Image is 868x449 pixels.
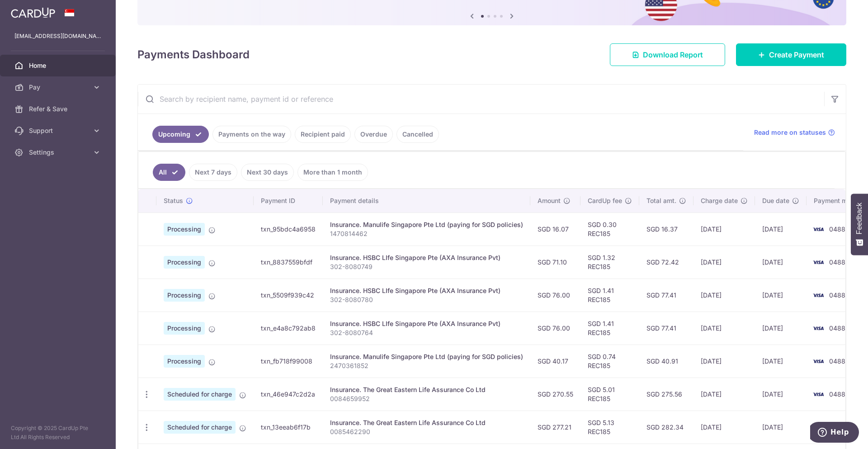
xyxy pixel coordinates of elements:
[580,213,639,246] td: SGD 0.30 REC185
[254,213,323,246] td: txn_95bdc4a6958
[138,85,824,113] input: Search by recipient name, payment id or reference
[164,421,236,434] span: Scheduled for charge
[643,49,703,60] span: Download Report
[829,258,845,266] span: 0488
[330,253,523,262] div: Insurance. HSBC LIfe Singapore Pte (AXA Insurance Pvt)
[530,378,580,411] td: SGD 270.55
[29,83,89,92] span: Pay
[164,388,236,401] span: Scheduled for charge
[330,262,523,271] p: 302-8080749
[330,361,523,370] p: 2470361852
[580,411,639,444] td: SGD 5.13 REC185
[693,378,755,411] td: [DATE]
[11,7,55,18] img: CardUp
[530,279,580,312] td: SGD 76.00
[295,126,351,143] a: Recipient paid
[639,213,693,246] td: SGD 16.37
[330,427,523,436] p: 0085462290
[701,196,738,205] span: Charge date
[29,148,89,157] span: Settings
[809,389,827,400] img: Bank Card
[530,411,580,444] td: SGD 277.21
[851,194,868,255] button: Feedback - Show survey
[330,286,523,295] div: Insurance. HSBC LIfe Singapore Pte (AXA Insurance Pvt)
[829,291,845,299] span: 0488
[254,345,323,378] td: txn_fb718f99008
[164,355,205,368] span: Processing
[829,357,845,365] span: 0488
[693,246,755,279] td: [DATE]
[164,256,205,269] span: Processing
[639,378,693,411] td: SGD 275.56
[809,323,827,334] img: Bank Card
[330,385,523,394] div: Insurance. The Great Eastern Life Assurance Co Ltd
[580,279,639,312] td: SGD 1.41 REC185
[639,279,693,312] td: SGD 77.41
[29,61,89,70] span: Home
[330,295,523,304] p: 302-8080780
[755,411,807,444] td: [DATE]
[254,189,323,213] th: Payment ID
[580,378,639,411] td: SGD 5.01 REC185
[639,312,693,345] td: SGD 77.41
[762,196,789,205] span: Due date
[530,213,580,246] td: SGD 16.07
[755,246,807,279] td: [DATE]
[693,312,755,345] td: [DATE]
[254,411,323,444] td: txn_13eeab6f17b
[530,312,580,345] td: SGD 76.00
[330,418,523,427] div: Insurance. The Great Eastern Life Assurance Co Ltd
[588,196,622,205] span: CardUp fee
[754,128,835,137] a: Read more on statuses
[580,246,639,279] td: SGD 1.32 REC185
[164,196,183,205] span: Status
[754,128,826,137] span: Read more on statuses
[330,220,523,229] div: Insurance. Manulife Singapore Pte Ltd (paying for SGD policies)
[769,49,824,60] span: Create Payment
[330,328,523,337] p: 302-8080764
[755,279,807,312] td: [DATE]
[809,290,827,301] img: Bank Card
[330,319,523,328] div: Insurance. HSBC LIfe Singapore Pte (AXA Insurance Pvt)
[639,411,693,444] td: SGD 282.34
[14,32,101,41] p: [EMAIL_ADDRESS][DOMAIN_NAME]
[809,224,827,235] img: Bank Card
[693,213,755,246] td: [DATE]
[29,104,89,113] span: Refer & Save
[809,422,827,433] img: Bank Card
[610,43,725,66] a: Download Report
[330,352,523,361] div: Insurance. Manulife Singapore Pte Ltd (paying for SGD policies)
[152,126,209,143] a: Upcoming
[809,257,827,268] img: Bank Card
[693,279,755,312] td: [DATE]
[530,246,580,279] td: SGD 71.10
[254,246,323,279] td: txn_8837559bfdf
[354,126,393,143] a: Overdue
[580,345,639,378] td: SGD 0.74 REC185
[530,345,580,378] td: SGD 40.17
[580,312,639,345] td: SGD 1.41 REC185
[755,312,807,345] td: [DATE]
[297,164,368,181] a: More than 1 month
[254,279,323,312] td: txn_5509f939c42
[810,422,859,444] iframe: Opens a widget where you can find more information
[639,345,693,378] td: SGD 40.91
[646,196,676,205] span: Total amt.
[330,229,523,238] p: 1470814462
[829,225,845,233] span: 0488
[254,312,323,345] td: txn_e4a8c792ab8
[396,126,439,143] a: Cancelled
[829,390,845,398] span: 0488
[809,356,827,367] img: Bank Card
[330,394,523,403] p: 0084659952
[323,189,530,213] th: Payment details
[755,345,807,378] td: [DATE]
[212,126,291,143] a: Payments on the way
[855,203,863,234] span: Feedback
[254,378,323,411] td: txn_46e947c2d2a
[693,345,755,378] td: [DATE]
[639,246,693,279] td: SGD 72.42
[755,213,807,246] td: [DATE]
[693,411,755,444] td: [DATE]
